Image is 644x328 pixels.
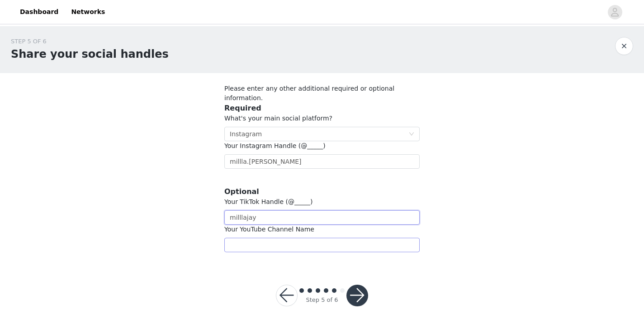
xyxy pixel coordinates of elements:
span: Your Instagram Handle (@_____) [224,142,326,149]
h3: Required [224,103,420,114]
span: Your YouTube Channel Name [224,226,314,233]
div: avatar [611,5,619,19]
h3: Optional [224,186,420,197]
div: Step 5 of 6 [306,296,338,305]
h1: Share your social handles [11,46,169,62]
span: What's your main social platform? [224,115,332,122]
div: STEP 5 OF 6 [11,37,169,46]
i: icon: down [409,131,414,138]
span: Your TikTok Handle (@_____) [224,198,313,205]
a: Networks [66,2,110,22]
p: Please enter any other additional required or optional information. [224,84,420,103]
div: Instagram [230,127,262,141]
a: Dashboard [14,2,64,22]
